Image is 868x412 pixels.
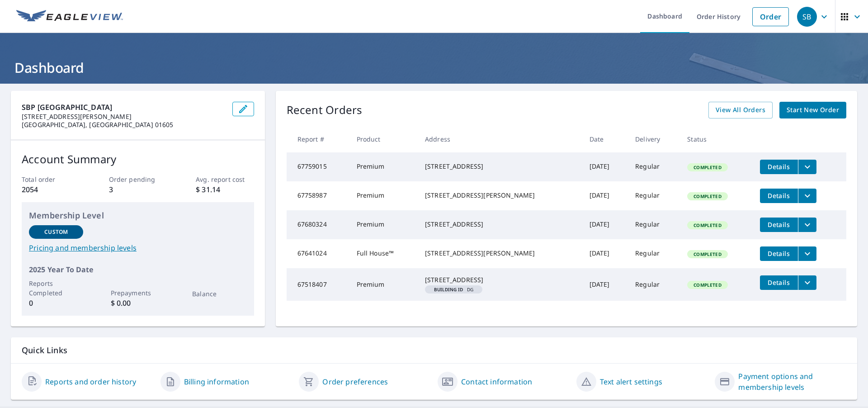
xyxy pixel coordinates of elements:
p: [GEOGRAPHIC_DATA], [GEOGRAPHIC_DATA] 01605 [22,121,225,129]
td: Premium [349,210,418,239]
div: SB [797,7,817,27]
em: Building ID [434,287,463,292]
td: Premium [349,268,418,301]
p: Balance [192,289,246,298]
span: Completed [688,193,726,199]
p: Custom [44,228,68,236]
button: filesDropdownBtn-67758987 [798,189,816,203]
h1: Dashboard [11,58,857,77]
td: 67680324 [287,210,349,239]
span: DG [429,287,479,292]
td: 67641024 [287,239,349,268]
p: 2054 [22,184,80,195]
td: 67518407 [287,268,349,301]
p: 0 [29,298,83,308]
a: Reports and order history [45,376,136,387]
p: Account Summary [22,151,254,167]
td: [DATE] [582,181,628,210]
p: 3 [109,184,167,195]
p: $ 31.14 [196,184,254,195]
th: Delivery [628,126,680,152]
td: Regular [628,210,680,239]
td: Regular [628,152,680,181]
p: Quick Links [22,345,846,356]
div: [STREET_ADDRESS][PERSON_NAME] [425,191,575,200]
a: Payment options and membership levels [738,371,846,393]
span: Details [765,278,793,287]
td: Full House™ [349,239,418,268]
span: Details [765,162,793,171]
th: Status [680,126,752,152]
p: Order pending [109,175,167,184]
td: Regular [628,268,680,301]
span: Details [765,191,793,200]
button: detailsBtn-67758987 [760,189,798,203]
span: Start New Order [787,104,839,116]
span: Completed [688,222,726,228]
button: filesDropdownBtn-67518407 [798,275,816,290]
p: $ 0.00 [111,298,165,308]
td: Premium [349,181,418,210]
span: View All Orders [716,104,765,116]
a: Order [752,7,789,26]
td: Regular [628,239,680,268]
button: detailsBtn-67641024 [760,246,798,261]
a: Pricing and membership levels [29,242,247,253]
button: filesDropdownBtn-67680324 [798,218,816,232]
a: View All Orders [708,102,773,118]
p: 2025 Year To Date [29,264,247,275]
a: Billing information [184,376,249,387]
td: [DATE] [582,268,628,301]
a: Order preferences [322,376,388,387]
td: 67759015 [287,152,349,181]
p: Reports Completed [29,279,83,298]
td: 67758987 [287,181,349,210]
th: Product [349,126,418,152]
span: Completed [688,251,726,257]
span: Details [765,220,793,229]
td: Premium [349,152,418,181]
img: EV Logo [16,10,123,24]
span: Details [765,249,793,258]
a: Text alert settings [600,376,662,387]
div: [STREET_ADDRESS][PERSON_NAME] [425,249,575,258]
td: [DATE] [582,152,628,181]
p: Recent Orders [287,102,363,118]
button: detailsBtn-67680324 [760,218,798,232]
span: Completed [688,164,726,170]
p: SBP [GEOGRAPHIC_DATA] [22,102,225,113]
button: filesDropdownBtn-67759015 [798,160,816,174]
div: [STREET_ADDRESS] [425,275,575,284]
a: Contact information [461,376,532,387]
div: [STREET_ADDRESS] [425,162,575,171]
td: [DATE] [582,210,628,239]
span: Completed [688,282,726,288]
td: Regular [628,181,680,210]
th: Address [418,126,582,152]
p: Total order [22,175,80,184]
button: filesDropdownBtn-67641024 [798,246,816,261]
p: Prepayments [111,288,165,298]
p: [STREET_ADDRESS][PERSON_NAME] [22,113,225,121]
div: [STREET_ADDRESS] [425,220,575,229]
a: Start New Order [779,102,846,118]
td: [DATE] [582,239,628,268]
th: Date [582,126,628,152]
th: Report # [287,126,349,152]
p: Membership Level [29,209,247,222]
button: detailsBtn-67518407 [760,275,798,290]
p: Avg. report cost [196,175,254,184]
button: detailsBtn-67759015 [760,160,798,174]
